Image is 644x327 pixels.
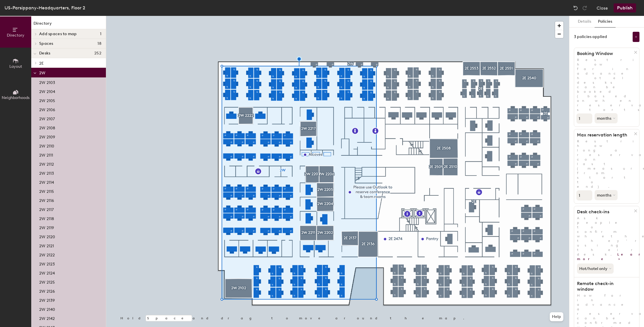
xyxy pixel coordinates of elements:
[7,33,24,38] span: Directory
[39,187,54,194] p: 2W 2115
[574,132,634,138] h1: Max reservation length
[574,139,639,189] p: Restrict how long a reservation can last (measured from start to end).
[5,4,85,11] div: US-Parsippany-Headquarters, Floor 2
[39,32,77,36] span: Add spaces to map
[574,281,634,292] h1: Remote check-in window
[39,178,54,185] p: 2W 2114
[39,224,54,230] p: 2W 2119
[2,95,30,100] span: Neighborhoods
[39,124,55,130] p: 2W 2108
[573,5,578,11] img: Undo
[39,296,55,303] p: 2W 2139
[97,41,101,46] span: 18
[597,3,608,12] button: Close
[39,106,55,112] p: 2W 2106
[577,263,614,274] button: Hot/hotel only
[39,242,54,248] p: 2W 2121
[39,142,54,149] p: 2W 2110
[39,197,54,203] p: 2W 2116
[550,312,563,321] button: Help
[39,133,55,140] p: 2W 2109
[39,71,45,75] span: 2W
[39,215,54,221] p: 2W 2118
[39,41,53,46] span: Spaces
[39,278,55,285] p: 2W 2125
[39,305,55,312] p: 2W 2140
[39,115,55,121] p: 2W 2107
[574,58,639,112] p: Restrict how far in advance hotel desks can be booked (based on when reservation starts).
[39,269,55,276] p: 2W 2124
[39,169,54,176] p: 2W 2113
[574,51,634,56] h1: Booking Window
[39,251,55,258] p: 2W 2122
[39,79,55,85] p: 2W 2103
[39,97,55,103] p: 2W 2105
[39,206,54,212] p: 2W 2117
[39,287,55,294] p: 2W 2126
[595,190,618,200] button: months
[574,35,607,39] div: 3 policies applied
[39,260,55,267] p: 2W 2123
[39,233,55,239] p: 2W 2120
[94,51,101,56] span: 252
[100,32,101,36] span: 1
[39,160,54,167] p: 2W 2112
[39,61,44,66] span: 2E
[574,16,595,28] button: Details
[31,20,106,29] h1: Directory
[39,151,53,158] p: 2W 2111
[595,16,616,28] button: Policies
[595,113,618,123] button: months
[39,315,55,321] p: 2W 2142
[39,51,50,56] span: Desks
[574,209,634,215] h1: Desk check-ins
[582,5,587,11] img: Redo
[614,3,636,12] button: Publish
[9,64,22,69] span: Layout
[39,88,55,94] p: 2W 2104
